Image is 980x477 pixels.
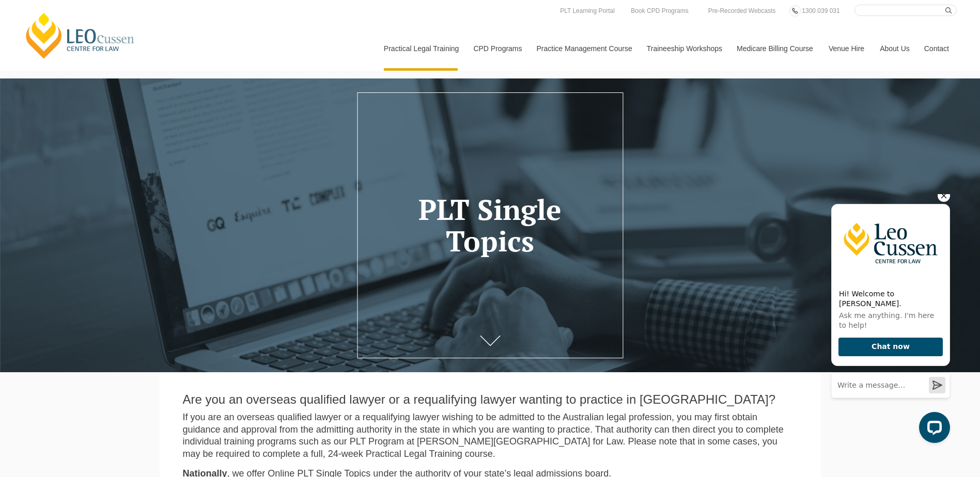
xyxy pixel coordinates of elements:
a: Traineeship Workshops [639,26,729,71]
span: 1300 039 031 [802,7,839,14]
img: Leo Cussen Centre for Law [9,10,127,88]
button: Chat now [15,144,120,163]
a: Book CPD Programs [628,5,691,17]
p: If you are an overseas qualified lawyer or a requalifying lawyer wishing to be admitted to the Au... [183,411,798,460]
a: Medicare Billing Course [729,26,821,71]
a: Practice Management Course [529,26,639,71]
h2: Are you an overseas qualified lawyer or a requalifying lawyer wanting to practice in [GEOGRAPHIC_... [183,393,798,406]
a: CPD Programs [465,26,528,71]
a: 1300 039 031 [799,5,842,17]
input: Write a message… [9,179,127,203]
a: [PERSON_NAME] Centre for Law [23,11,137,60]
a: Contact [916,26,957,71]
button: Open LiveChat chat widget [96,218,127,249]
iframe: LiveChat chat widget [823,194,954,451]
h1: PLT Single Topics [372,194,608,257]
a: Venue Hire [821,26,872,71]
a: About Us [872,26,916,71]
button: Send a message [106,183,122,199]
p: Ask me anything. I'm here to help! [16,117,119,136]
a: Pre-Recorded Webcasts [706,5,779,17]
h2: Hi! Welcome to [PERSON_NAME]. [16,95,119,115]
a: Practical Legal Training [376,26,466,71]
a: PLT Learning Portal [557,5,617,17]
